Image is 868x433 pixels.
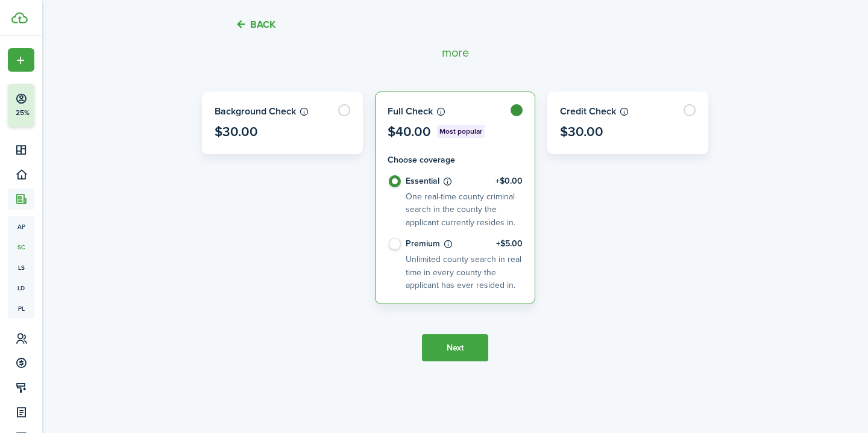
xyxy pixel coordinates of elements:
[8,298,34,319] a: pl
[11,12,28,23] img: TenantCloud
[406,238,523,250] control-radio-card-title: Premium
[202,25,708,61] wizard-step-header-description: Choose the package and additional services that work best for you.
[406,175,523,187] control-radio-card-title: Essential
[15,108,30,118] p: 25%
[442,25,647,61] a: Learn more
[406,253,521,291] control-radio-card-description: Unlimited county search in real time in every county the applicant has ever resided in.
[560,104,696,119] card-package-label: Credit Check
[8,84,108,127] button: 25%
[8,48,34,72] button: Open menu
[406,190,515,229] control-radio-card-description: One real-time county criminal search in the county the applicant currently resides in.
[495,175,523,187] span: +$0.00
[422,334,488,361] button: Next
[496,238,523,250] span: +$5.00
[8,278,34,298] a: ld
[388,154,523,166] h4: Choose coverage
[8,257,34,278] a: ls
[8,237,34,257] a: sc
[235,18,275,31] button: Back
[8,216,34,237] a: ap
